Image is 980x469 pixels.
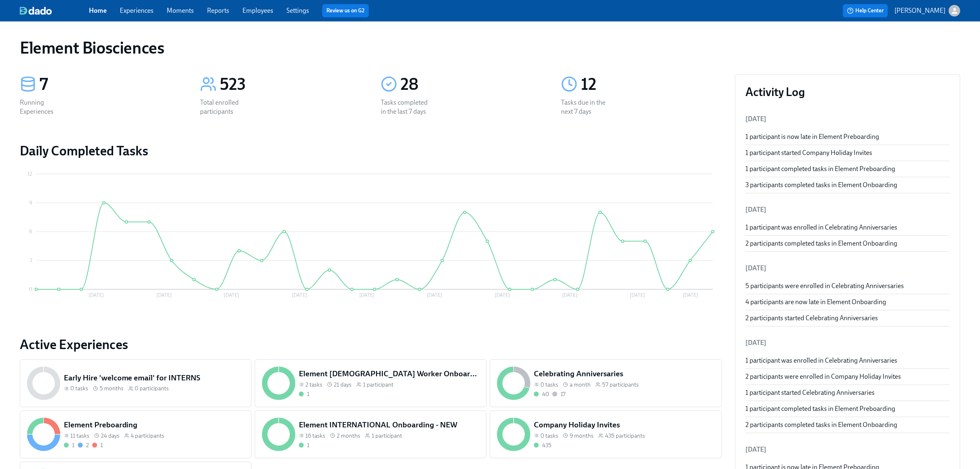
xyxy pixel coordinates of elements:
[131,432,165,440] span: 4 participants
[534,390,549,398] div: Completed all due tasks
[120,7,154,14] a: Experiences
[20,336,722,353] a: Active Experiences
[745,181,950,190] div: 3 participants completed tasks in Element Onboarding
[334,381,351,389] span: 21 days
[20,7,52,15] img: dado
[224,293,239,298] tspan: [DATE]
[745,164,950,174] div: 1 participant completed tasks in Element Preboarding
[745,314,950,323] div: 2 participants started Celebrating Anniversaries
[490,359,722,407] a: Celebrating Anniversaries0 tasks a month57 participants4017
[843,4,888,17] button: Help Center
[542,390,549,398] div: 40
[20,410,251,458] a: Element Preboarding11 tasks 24 days4 participants121
[28,171,32,177] tspan: 12
[427,293,442,298] tspan: [DATE]
[495,293,510,298] tspan: [DATE]
[307,390,310,398] div: 1
[630,293,645,298] tspan: [DATE]
[101,432,119,440] span: 24 days
[86,441,89,449] div: 2
[20,38,164,58] h1: Element Biosciences
[100,385,123,392] span: 5 months
[20,143,722,159] h2: Daily Completed Tasks
[64,441,74,449] div: Completed all due tasks
[745,281,950,291] div: 5 participants were enrolled in Celebrating Anniversaries
[490,410,722,458] a: Company Holiday Invites0 tasks 9 months435 participants435
[20,98,72,116] div: Running Experiences
[562,293,577,298] tspan: [DATE]
[745,404,950,413] div: 1 participant completed tasks in Element Preboarding
[337,432,360,440] span: 2 months
[745,298,950,307] div: 4 participants are now late in Element Onboarding
[540,432,558,440] span: 0 tasks
[220,74,361,95] div: 523
[20,7,89,15] a: dado
[305,381,322,389] span: 2 tasks
[92,441,103,449] div: With overdue tasks
[286,7,309,14] a: Settings
[72,441,74,449] div: 1
[29,200,32,206] tspan: 9
[534,368,715,379] h5: Celebrating Anniversaries
[745,148,950,157] div: 1 participant started Company Holiday Invites
[894,6,945,15] p: [PERSON_NAME]
[255,410,487,458] a: Element INTERNATIONAL Onboarding - NEW16 tasks 2 months1 participant1
[745,115,766,123] span: [DATE]
[745,372,950,381] div: 2 participants were enrolled in Company Holiday Invites
[745,84,950,99] h3: Activity Log
[70,432,89,440] span: 11 tasks
[400,74,541,95] div: 28
[540,381,558,389] span: 0 tasks
[745,200,950,220] li: [DATE]
[745,420,950,429] div: 2 participants completed tasks in Element Onboarding
[326,7,365,15] a: Review us on G2
[570,432,594,440] span: 9 months
[745,356,950,365] div: 1 participant was enrolled in Celebrating Anniversaries
[64,373,245,383] h5: Early Hire 'welcome email' for INTERNS
[29,286,32,292] tspan: 0
[88,293,104,298] tspan: [DATE]
[602,381,639,389] span: 57 participants
[167,7,194,14] a: Moments
[745,132,950,141] div: 1 participant is now late in Element Preboarding
[534,420,715,430] h5: Company Holiday Invites
[20,359,251,407] a: Early Hire 'welcome email' for INTERNS0 tasks 5 months0 participants
[581,74,722,95] div: 12
[307,441,310,449] div: 1
[894,5,960,16] button: [PERSON_NAME]
[745,223,950,232] div: 1 participant was enrolled in Celebrating Anniversaries
[561,390,566,398] div: 17
[299,441,310,449] div: Completed all due tasks
[605,432,645,440] span: 435 participants
[200,98,253,116] div: Total enrolled participants
[363,381,393,389] span: 1 participant
[30,258,32,263] tspan: 3
[745,333,950,353] li: [DATE]
[135,385,169,392] span: 0 participants
[89,7,107,14] a: Home
[299,390,310,398] div: Completed all due tasks
[542,441,552,449] div: 435
[683,293,698,298] tspan: [DATE]
[745,440,950,460] li: [DATE]
[745,258,950,278] li: [DATE]
[255,359,487,407] a: Element [DEMOGRAPHIC_DATA] Worker Onboarding2 tasks 21 days1 participant1
[534,441,552,449] div: Completed all due tasks
[359,293,375,298] tspan: [DATE]
[156,293,172,298] tspan: [DATE]
[561,98,614,116] div: Tasks due in the next 7 days
[299,420,480,430] h5: Element INTERNATIONAL Onboarding - NEW
[847,7,884,15] span: Help Center
[64,420,245,430] h5: Element Preboarding
[745,388,950,397] div: 1 participant started Celebrating Anniversaries
[322,4,369,17] button: Review us on G2
[207,7,229,14] a: Reports
[299,368,480,379] h5: Element [DEMOGRAPHIC_DATA] Worker Onboarding
[70,385,88,392] span: 0 tasks
[29,229,32,234] tspan: 6
[745,239,950,248] div: 2 participants completed tasks in Element Onboarding
[292,293,307,298] tspan: [DATE]
[305,432,325,440] span: 16 tasks
[100,441,103,449] div: 1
